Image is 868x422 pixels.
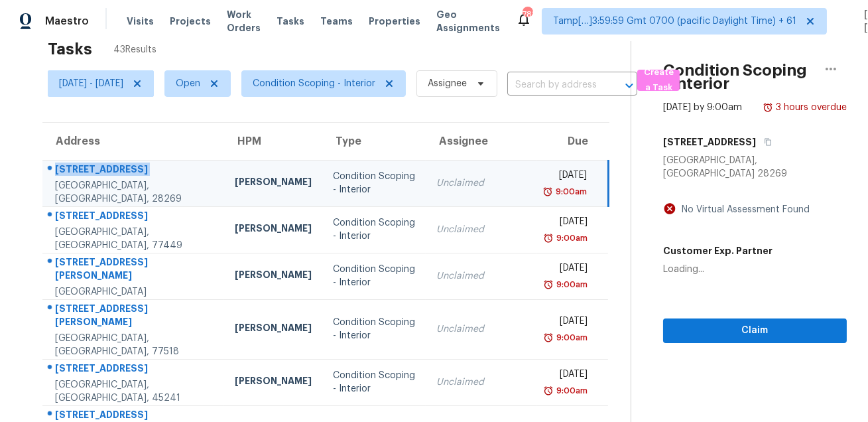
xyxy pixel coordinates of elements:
span: Visits [127,15,154,28]
div: [STREET_ADDRESS][PERSON_NAME] [55,255,214,285]
div: [GEOGRAPHIC_DATA], [GEOGRAPHIC_DATA], 28269 [55,179,214,206]
div: [PERSON_NAME] [235,222,312,238]
div: [DATE] [548,261,588,278]
input: Search by address [507,75,600,96]
button: Claim [663,318,847,343]
div: Unclaimed [436,223,526,236]
div: [PERSON_NAME] [235,321,312,338]
span: Open [176,77,200,90]
div: 9:00am [553,185,587,198]
div: 9:00am [554,331,588,344]
div: 9:00am [554,384,588,397]
div: [DATE] [548,169,587,185]
div: 9:00am [554,278,588,291]
h5: Customer Exp. Partner [663,244,773,257]
th: Due [537,123,608,160]
span: Loading... [663,265,704,274]
th: Type [322,123,426,160]
span: [DATE] - [DATE] [59,77,123,90]
div: [STREET_ADDRESS] [55,163,214,179]
div: [DATE] [548,215,588,232]
div: [PERSON_NAME] [235,268,312,285]
div: [GEOGRAPHIC_DATA], [GEOGRAPHIC_DATA], 77518 [55,332,214,358]
img: Overdue Alarm Icon [763,101,773,114]
h5: [STREET_ADDRESS] [663,135,756,149]
div: [DATE] by 9:00am [663,101,742,114]
div: 3 hours overdue [773,101,847,114]
div: [DATE] [548,315,588,331]
div: Unclaimed [436,269,526,283]
img: Artifact Not Present Icon [663,202,676,216]
div: [GEOGRAPHIC_DATA], [GEOGRAPHIC_DATA], 77449 [55,226,214,252]
span: Tamp[…]3:59:59 Gmt 0700 (pacific Daylight Time) + 61 [553,15,796,28]
span: Condition Scoping - Interior [253,77,375,90]
div: 9:00am [554,232,588,245]
div: [STREET_ADDRESS] [55,362,214,378]
div: [GEOGRAPHIC_DATA], [GEOGRAPHIC_DATA] 28269 [663,154,847,180]
div: Condition Scoping - Interior [333,316,415,342]
div: Unclaimed [436,176,526,190]
img: Overdue Alarm Icon [543,384,554,397]
span: Work Orders [227,8,261,35]
img: Overdue Alarm Icon [542,185,553,198]
h2: Condition Scoping - Interior [663,64,815,90]
span: Create a Task [644,65,673,96]
span: Projects [170,15,211,28]
div: [DATE] [548,368,588,384]
th: Address [42,123,224,160]
div: [GEOGRAPHIC_DATA], [GEOGRAPHIC_DATA], 45241 [55,378,214,405]
span: Maestro [45,15,89,28]
div: 783 [523,8,532,21]
span: Claim [674,322,836,339]
div: [PERSON_NAME] [235,374,312,391]
th: HPM [224,123,322,160]
div: Condition Scoping - Interior [333,263,415,289]
button: Open [620,76,639,95]
span: 43 Results [113,43,156,56]
div: Unclaimed [436,322,526,336]
span: Teams [320,15,353,28]
img: Overdue Alarm Icon [543,278,554,291]
img: Overdue Alarm Icon [543,232,554,245]
img: Overdue Alarm Icon [543,331,554,344]
span: Assignee [428,77,467,90]
div: [STREET_ADDRESS] [55,209,214,226]
span: Geo Assignments [436,8,500,35]
span: Tasks [277,17,304,26]
div: [STREET_ADDRESS][PERSON_NAME] [55,302,214,332]
div: No Virtual Assessment Found [676,203,810,216]
th: Assignee [426,123,536,160]
button: Copy Address [756,130,774,154]
div: Condition Scoping - Interior [333,216,415,243]
span: Properties [369,15,420,28]
div: [GEOGRAPHIC_DATA] [55,285,214,299]
div: [PERSON_NAME] [235,175,312,192]
div: Condition Scoping - Interior [333,369,415,395]
div: Condition Scoping - Interior [333,170,415,196]
h2: Tasks [48,42,92,56]
div: Unclaimed [436,376,526,389]
button: Create a Task [637,70,680,91]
